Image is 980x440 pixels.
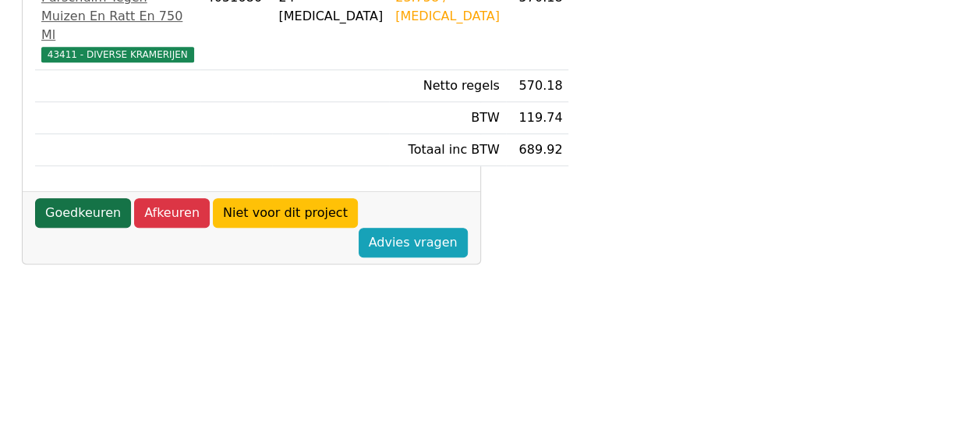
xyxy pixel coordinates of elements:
[506,102,569,134] td: 119.74
[213,198,358,228] a: Niet voor dit project
[41,47,194,62] span: 43411 - DIVERSE KRAMERIJEN
[506,134,569,166] td: 689.92
[359,228,468,257] a: Advies vragen
[389,70,506,102] td: Netto regels
[506,70,569,102] td: 570.18
[389,102,506,134] td: BTW
[389,134,506,166] td: Totaal inc BTW
[134,198,210,228] a: Afkeuren
[35,198,131,228] a: Goedkeuren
